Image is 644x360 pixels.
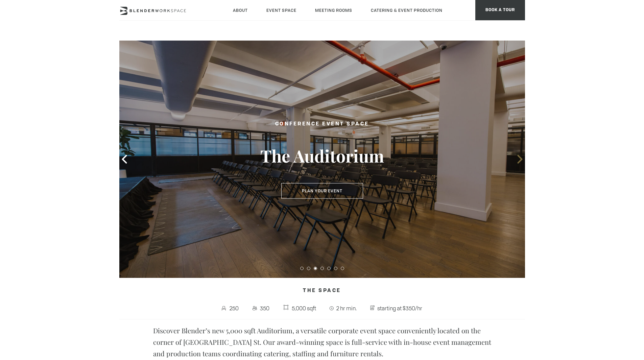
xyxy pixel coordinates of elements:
[244,145,400,166] h3: The Auditorium
[119,285,525,297] h4: The Space
[290,303,318,314] span: 5,000 sqft
[153,325,491,359] p: Discover Blender’s new 5,000 sqft Auditorium, a versatile corporate event space conveniently loca...
[335,303,358,314] span: 2 hr min.
[376,303,424,314] span: starting at $350/hr
[228,303,241,314] span: 250
[258,303,271,314] span: 350
[244,120,400,128] h2: Conference Event Space
[610,328,644,360] iframe: Chat Widget
[281,183,363,199] button: Plan Your Event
